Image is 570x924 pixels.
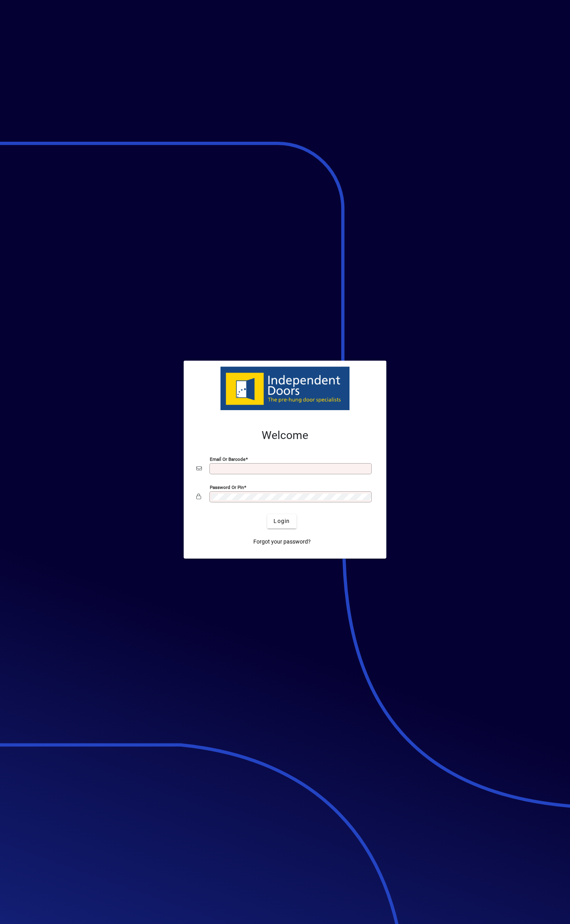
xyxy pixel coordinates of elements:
[196,429,374,442] h2: Welcome
[267,514,296,529] button: Login
[210,456,245,462] mat-label: Email or Barcode
[210,484,244,490] mat-label: Password or Pin
[250,535,314,549] a: Forgot your password?
[274,517,290,525] span: Login
[253,538,311,546] span: Forgot your password?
